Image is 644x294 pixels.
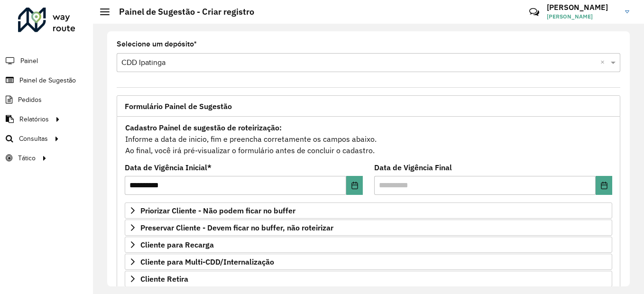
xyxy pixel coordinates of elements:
[374,162,452,173] label: Data de Vigência Final
[125,162,212,173] label: Data de Vigência Inicial
[125,121,612,156] div: Informe a data de inicio, fim e preencha corretamente os campos abaixo. Ao final, você irá pré-vi...
[18,95,42,105] span: Pedidos
[600,57,608,68] span: Clear all
[110,7,254,17] h2: Painel de Sugestão - Criar registro
[547,3,618,12] h3: [PERSON_NAME]
[140,207,295,214] span: Priorizar Cliente - Não podem ficar no buffer
[125,220,612,236] a: Preservar Cliente - Devem ficar no buffer, não roteirizar
[125,123,282,132] strong: Cadastro Painel de sugestão de roteirização:
[18,153,36,163] span: Tático
[125,271,612,287] a: Cliente Retira
[346,176,363,195] button: Choose Date
[125,237,612,253] a: Cliente para Recarga
[125,202,612,219] a: Priorizar Cliente - Não podem ficar no buffer
[140,258,274,266] span: Cliente para Multi-CDD/Internalização
[125,102,232,110] span: Formulário Painel de Sugestão
[524,2,544,22] a: Contato Rápido
[117,38,197,50] label: Selecione um depósito
[596,176,612,195] button: Choose Date
[19,114,49,124] span: Relatórios
[140,275,188,283] span: Cliente Retira
[19,75,76,85] span: Painel de Sugestão
[140,241,214,248] span: Cliente para Recarga
[125,254,612,270] a: Cliente para Multi-CDD/Internalização
[547,12,618,21] span: [PERSON_NAME]
[19,134,48,144] span: Consultas
[140,224,333,231] span: Preservar Cliente - Devem ficar no buffer, não roteirizar
[20,56,38,66] span: Painel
